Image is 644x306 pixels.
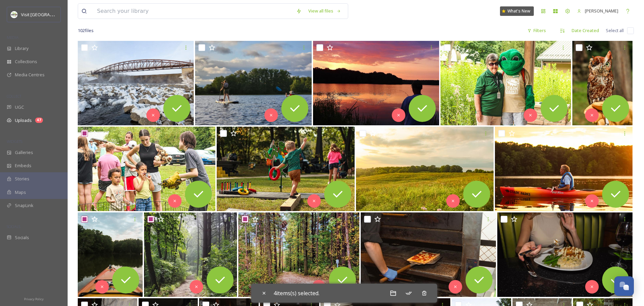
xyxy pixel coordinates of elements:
[273,289,319,297] span: 4 items(s) selected.
[15,104,24,110] span: UGC
[356,127,494,211] img: ext_1759321035.595962_apalomba@starkparks.com-South Trail Golden Hour_Fry Family Park.jpg
[361,212,496,297] img: ext_1759249927.141252_ahartman@gervasivineyard.com-GV_TTOContent_September_MMP2025-35.jpg
[35,118,43,123] div: 47
[78,127,215,211] img: ext_1759321038.626758_apalomba@starkparks.com-Ky Showing Kids Turtle_Keiffer.jpg
[11,11,18,18] img: download.jpeg
[15,189,26,196] span: Maps
[572,41,633,125] img: ext_1759321041.511604_apalomba@starkparks.com-Twix Handeling_Keiffer.jpg
[15,58,37,65] span: Collections
[21,11,73,18] span: Visit [GEOGRAPHIC_DATA]
[495,127,633,211] img: ext_1759321035.317436_apalomba@starkparks.com-Sunset Wayne Kayaking_Keiffer.jpg
[606,27,624,34] span: Select all
[524,24,549,37] div: Filters
[15,176,29,182] span: Stories
[585,8,618,14] span: [PERSON_NAME]
[568,24,602,37] div: Date Created
[15,234,29,241] span: Socials
[7,35,19,40] span: MEDIA
[7,139,22,144] span: WIDGETS
[195,41,311,125] img: ext_1759321049.789541_apalomba@starkparks.com-Sippo with Friends Jennica Messmore.jpg
[15,45,28,52] span: Library
[24,295,44,303] a: Privacy Policy
[15,72,45,78] span: Media Centres
[313,41,439,125] img: ext_1759321041.888887_apalomba@starkparks.com-Fishing in the Dark Pamela Hoff.JPG
[15,162,31,169] span: Embeds
[305,4,344,18] a: View all files
[574,4,622,18] a: [PERSON_NAME]
[144,212,237,297] img: ext_1759321034.021856_apalomba@starkparks.com-Trail_QHP_Jordan Lang.jpg
[500,6,534,16] a: What's New
[15,117,32,124] span: Uploads
[15,149,33,156] span: Galleries
[238,212,359,297] img: ext_1759321034.021889_apalomba@starkparks.com-Mahoning Valley Trail in Fall_Marianne Eick.jpg
[7,224,20,229] span: SOCIALS
[497,212,633,297] img: ext_1759249926.941912_ahartman@gervasivineyard.com-GV_TTOContent_September_MMP2025-47.jpg
[78,27,94,34] span: 102 file s
[78,41,194,125] img: ext_1759321049.832078_apalomba@starkparks.com-Greenbower Bridge Jeff Seifert.jpg
[440,41,571,125] img: ext_1759321041.790996_apalomba@starkparks.com-Peggy and Chuck at Summer Fest_Keiffer.jpg
[15,202,33,209] span: SnapLink
[7,94,21,99] span: COLLECT
[24,297,44,301] span: Privacy Policy
[78,212,143,297] img: ext_1759321035.2391_apalomba@starkparks.com-Nose of Kayak at Deer Creek_Keiffer.jpg
[614,276,634,296] button: Open Chat
[217,127,354,211] img: ext_1759321038.062872_apalomba@starkparks.com-Child at Obstacle Course Station Balancing_Ranger f...
[94,4,293,19] input: Search your library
